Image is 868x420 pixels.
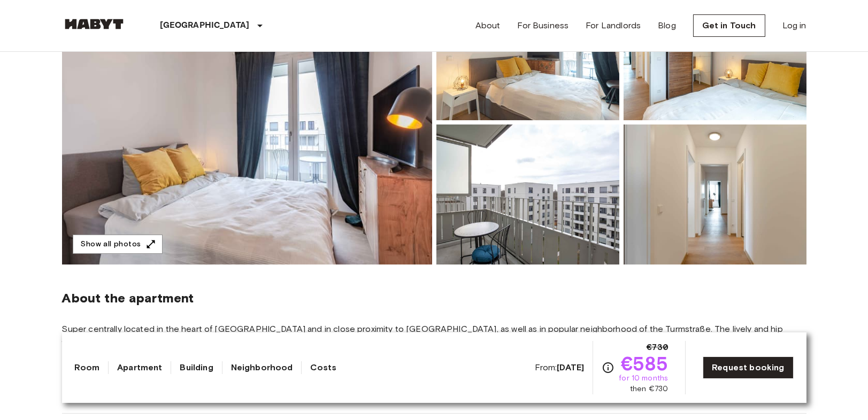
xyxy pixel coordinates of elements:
span: From: [535,362,585,374]
a: Request booking [703,356,793,379]
a: For Business [517,19,569,32]
a: Log in [782,19,806,32]
span: for 10 months [619,373,668,384]
span: €585 [621,354,669,373]
a: About [475,19,501,32]
a: Room [75,361,100,374]
b: [DATE] [557,362,584,372]
img: Picture of unit DE-01-006-004-01HF [436,125,619,265]
span: Super centrally located in the heart of [GEOGRAPHIC_DATA] and in close proximity to [GEOGRAPHIC_D... [62,323,806,347]
img: Picture of unit DE-01-006-004-01HF [624,125,806,265]
p: [GEOGRAPHIC_DATA] [160,19,250,32]
span: then €730 [630,384,668,394]
a: Blog [658,19,676,32]
a: Apartment [117,361,162,374]
a: Neighborhood [231,361,293,374]
button: Show all photos [73,235,163,254]
span: About the apartment [62,290,194,306]
span: €730 [647,341,669,354]
a: Building [180,361,213,374]
a: For Landlords [586,19,641,32]
svg: Check cost overview for full price breakdown. Please note that discounts apply to new joiners onl... [602,361,614,374]
a: Costs [310,361,336,374]
a: Get in Touch [693,14,765,37]
img: Habyt [62,19,126,29]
